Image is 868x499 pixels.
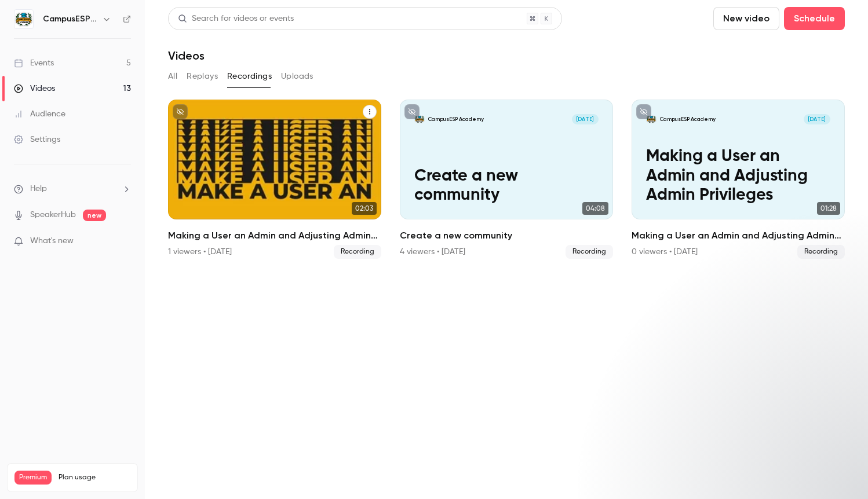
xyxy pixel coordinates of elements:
span: 02:03 [352,202,377,215]
a: Making a User an Admin and Adjusting Admin PrivilegesCampusESP Academy[DATE]Making a User an Admi... [632,100,845,259]
span: Premium [14,471,52,485]
span: [DATE] [804,114,830,124]
button: unpublished [636,104,651,119]
button: unpublished [404,104,420,119]
span: Recording [334,245,381,259]
button: unpublished [173,104,188,119]
span: Plan usage [59,473,130,482]
a: 02:03Making a User an Admin and Adjusting Admin Privileges1 viewers • [DATE]Recording [168,100,381,259]
a: Create a new communityCampusESP Academy[DATE]Create a new community04:08Create a new community4 v... [400,100,613,259]
h2: Making a User an Admin and Adjusting Admin Privileges [168,229,381,243]
ul: Videos [168,100,845,259]
img: Create a new community [414,114,425,124]
span: 04:08 [582,202,608,215]
span: new [83,210,106,221]
li: Making a User an Admin and Adjusting Admin Privileges [168,100,381,259]
img: CampusESP Academy [14,10,33,28]
iframe: Noticeable Trigger [117,236,131,247]
li: Create a new community [400,100,613,259]
h2: Making a User an Admin and Adjusting Admin Privileges [632,229,845,243]
div: Search for videos or events [178,13,294,25]
button: All [168,67,177,86]
div: Audience [14,108,65,120]
li: help-dropdown-opener [14,183,131,195]
p: CampusESP Academy [660,116,716,123]
span: [DATE] [572,114,599,124]
section: Videos [168,7,845,492]
li: Making a User an Admin and Adjusting Admin Privileges [632,100,845,259]
span: What's new [30,235,74,247]
p: CampusESP Academy [428,116,484,123]
img: Making a User an Admin and Adjusting Admin Privileges [646,114,657,124]
button: Uploads [281,67,313,86]
p: Create a new community [414,167,599,206]
h6: CampusESP Academy [43,13,97,25]
div: 0 viewers • [DATE] [632,246,698,258]
div: Videos [14,83,55,94]
h2: Create a new community [400,229,613,243]
span: 01:28 [817,202,840,215]
p: Making a User an Admin and Adjusting Admin Privileges [646,147,830,205]
button: Replays [187,67,218,86]
div: Events [14,57,54,69]
span: Help [30,183,47,195]
span: Recording [566,245,613,259]
button: Schedule [784,7,845,30]
button: New video [713,7,779,30]
span: Recording [797,245,845,259]
div: 1 viewers • [DATE] [168,246,232,258]
h1: Videos [168,49,205,63]
button: Recordings [227,67,272,86]
div: Settings [14,134,60,145]
div: 4 viewers • [DATE] [400,246,465,258]
a: SpeakerHub [30,209,76,221]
